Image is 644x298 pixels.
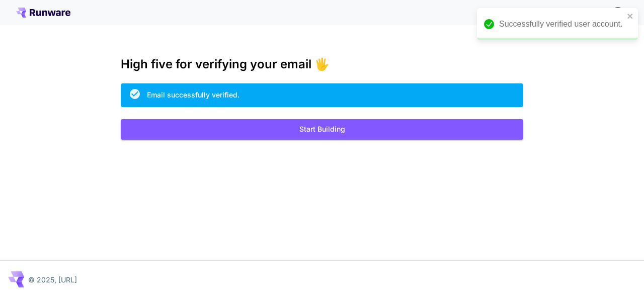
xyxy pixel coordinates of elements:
[499,18,624,30] div: Successfully verified user account.
[121,119,523,140] button: Start Building
[627,12,634,20] button: close
[28,274,77,285] p: © 2025, [URL]
[147,89,239,100] div: Email successfully verified.
[608,2,628,22] button: In order to qualify for free credit, you need to sign up with a business email address and click ...
[121,57,523,71] h3: High five for verifying your email 🖐️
